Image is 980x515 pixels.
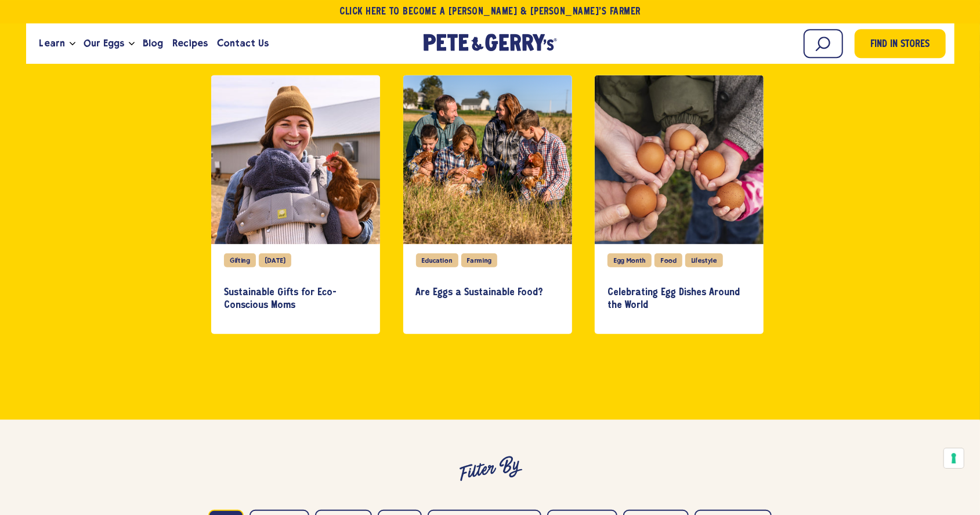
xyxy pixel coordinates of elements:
input: Search [804,29,843,58]
div: slide 1 of 3 [211,75,380,333]
span: Find in Stores [870,37,930,53]
h3: Sustainable Gifts for Eco-Conscious Moms [224,286,367,311]
h3: Filter By [458,455,521,483]
span: Learn [39,36,65,50]
span: Blog [143,36,163,50]
div: Farming [461,253,498,267]
div: [DATE] [259,253,291,267]
a: Sustainable Gifts for Eco-Conscious Moms [224,276,367,322]
div: Egg Month [607,253,652,267]
button: Open the dropdown menu for Our Eggs [129,42,135,46]
div: Gifting [224,253,256,267]
div: slide 3 of 3 [595,75,764,333]
div: Food [654,253,682,267]
a: Our Eggs [79,28,129,59]
div: Education [416,253,458,267]
a: Find in Stores [855,29,946,58]
span: Our Eggs [84,36,124,50]
a: Blog [138,28,168,59]
a: Recipes [168,28,212,59]
a: Celebrating Egg Dishes Around the World [607,276,751,322]
span: Contact Us [217,36,269,50]
a: Learn [35,28,70,59]
h3: Are Eggs a Sustainable Food? [416,286,559,311]
a: Contact Us [212,28,273,59]
button: Open the dropdown menu for Learn [70,42,75,46]
span: Recipes [172,36,208,50]
button: Your consent preferences for tracking technologies [944,448,964,468]
div: Lifestyle [685,253,723,267]
div: slide 2 of 3 [403,75,572,333]
h3: Celebrating Egg Dishes Around the World [607,286,751,311]
a: Are Eggs a Sustainable Food? [416,276,559,322]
